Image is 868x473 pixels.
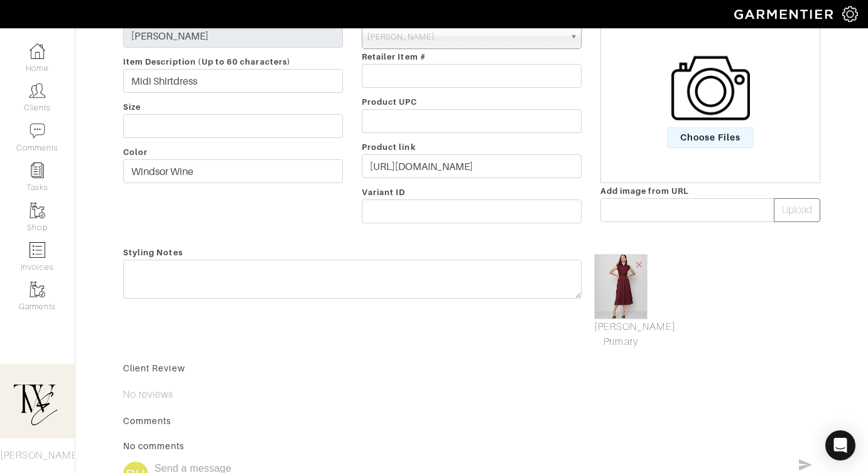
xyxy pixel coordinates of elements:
[367,24,565,50] span: [PERSON_NAME]
[825,430,855,460] div: Open Intercom Messenger
[123,243,183,262] span: Styling Notes
[728,3,842,25] img: garmentier-logo-header-white-b43fb05a5012e4ada735d5af1a66efaba907eab6374d6393d1fbf88cb4ef424d.png
[594,254,648,319] img: 851119_6143.jpeg
[842,6,858,22] img: gear-icon-white-bd11855cb880d31180b6d7d6211b90ccbf57a29d726f0c71d8c61bd08dd39cc2.png
[30,83,45,98] img: clients-icon-6bae9207a08558b7cb47a8932f037763ab4055f8c8b6bfacd5dc20c3e0201464.png
[123,415,820,427] div: Comments
[123,387,820,402] p: No reviews
[30,282,45,297] img: garments-icon-b7da505a4dc4fd61783c78ac3ca0ef83fa9d6f193b1c9dc38574b1d14d53ca28.png
[123,440,820,452] div: No comments
[362,52,426,61] span: Retailer Item #
[667,127,754,148] span: Choose Files
[30,203,45,218] img: garments-icon-b7da505a4dc4fd61783c78ac3ca0ef83fa9d6f193b1c9dc38574b1d14d53ca28.png
[362,188,406,197] span: Variant ID
[123,102,141,112] span: Size
[30,242,45,258] img: orders-icon-0abe47150d42831381b5fb84f609e132dff9fe21cb692f30cb5eec754e2cba89.png
[594,319,648,349] a: Mark As Primary
[123,57,291,66] span: Item Description (Up to 60 characters)
[362,142,416,152] span: Product link
[362,97,418,107] span: Product UPC
[634,256,644,273] span: ×
[30,123,45,139] img: comment-icon-a0a6a9ef722e966f86d9cbdc48e553b5cf19dbc54f86b18d962a5391bc8f6eb6.png
[123,147,148,157] span: Color
[123,362,820,375] div: Client Review
[671,49,750,127] img: camera-icon-fc4d3dba96d4bd47ec8a31cd2c90eca330c9151d3c012df1ec2579f4b5ff7bac.png
[30,162,45,178] img: reminder-icon-8004d30b9f0a5d33ae49ab947aed9ed385cf756f9e5892f1edd6e32f2345188e.png
[600,186,689,196] span: Add image from URL
[30,43,45,59] img: dashboard-icon-dbcd8f5a0b271acd01030246c82b418ddd0df26cd7fceb0bd07c9910d44c42f6.png
[774,198,820,222] button: Upload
